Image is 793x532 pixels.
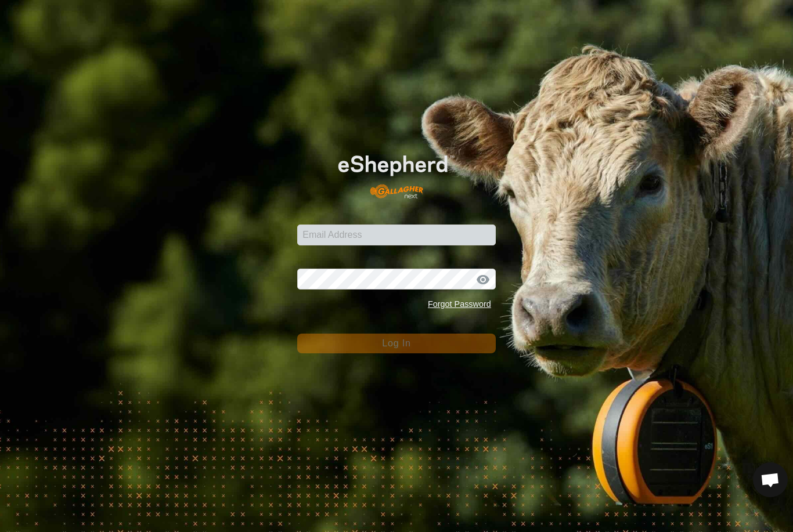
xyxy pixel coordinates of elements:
span: Log In [382,338,410,348]
input: Email Address [297,225,496,245]
a: Forgot Password [428,299,491,309]
img: E-shepherd Logo [317,139,475,206]
a: Open chat [753,462,788,497]
button: Log In [297,334,496,353]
